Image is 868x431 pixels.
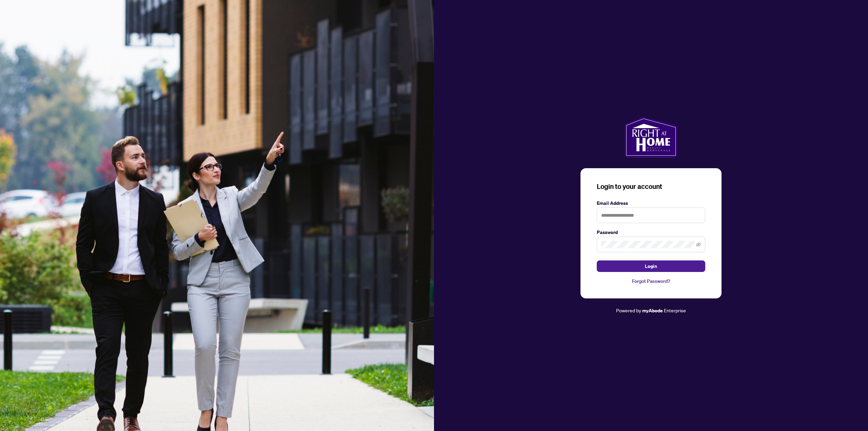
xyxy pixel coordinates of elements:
[616,307,641,313] span: Powered by
[625,117,677,157] img: ma-logo
[696,242,701,247] span: eye-invisible
[645,261,657,272] span: Login
[597,277,705,285] a: Forgot Password?
[642,307,663,314] a: myAbode
[597,182,705,191] h3: Login to your account
[597,229,705,236] label: Password
[664,307,686,313] span: Enterprise
[597,260,705,272] button: Login
[597,199,705,207] label: Email Address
